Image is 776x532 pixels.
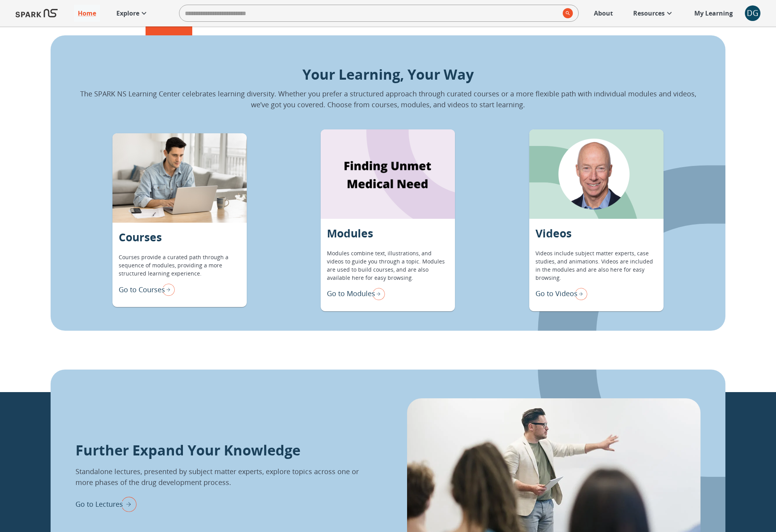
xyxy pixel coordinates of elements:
img: right arrow [369,286,385,302]
p: Videos [535,225,572,241]
div: Go to Modules [327,286,385,302]
p: Go to Videos [535,288,578,299]
div: Go to Videos [535,286,587,302]
p: Further Expand Your Knowledge [75,441,300,460]
a: Home [74,5,100,22]
img: right arrow [159,281,175,298]
div: Courses [112,133,247,223]
p: Standalone lectures, presented by subject matter experts, explore topics across one or more phase... [75,466,368,488]
p: Home [78,9,96,18]
div: DG [745,5,760,21]
a: About [590,5,617,22]
p: Explore [116,9,139,18]
img: right arrow [572,286,587,302]
img: right arrow [117,494,137,514]
p: Your Learning, Your Way [75,64,701,85]
a: Explore [112,5,153,22]
div: Modules [321,129,455,219]
p: Courses [119,229,162,245]
p: About [594,9,613,18]
p: Modules combine text, illustrations, and videos to guide you through a topic. Modules are used to... [327,249,449,282]
a: Resources [629,5,678,22]
p: Resources [633,9,665,18]
img: Logo of SPARK at Stanford [16,4,58,23]
p: Modules [327,225,373,241]
p: The SPARK NS Learning Center celebrates learning diversity. Whether you prefer a structured appro... [75,88,701,110]
a: My Learning [690,5,737,22]
p: Go to Lectures [75,499,123,509]
button: account of current user [745,5,760,21]
button: search [560,5,573,21]
p: My Learning [694,9,733,18]
p: Go to Courses [119,284,165,295]
p: Go to Modules [327,288,375,299]
p: Videos include subject matter experts, case studies, and animations. Videos are included in the m... [535,249,657,282]
p: Courses provide a curated path through a sequence of modules, providing a more structured learnin... [119,253,241,277]
div: Videos [529,129,664,219]
div: Go to Courses [119,281,175,298]
div: Go to Lectures [75,494,137,514]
